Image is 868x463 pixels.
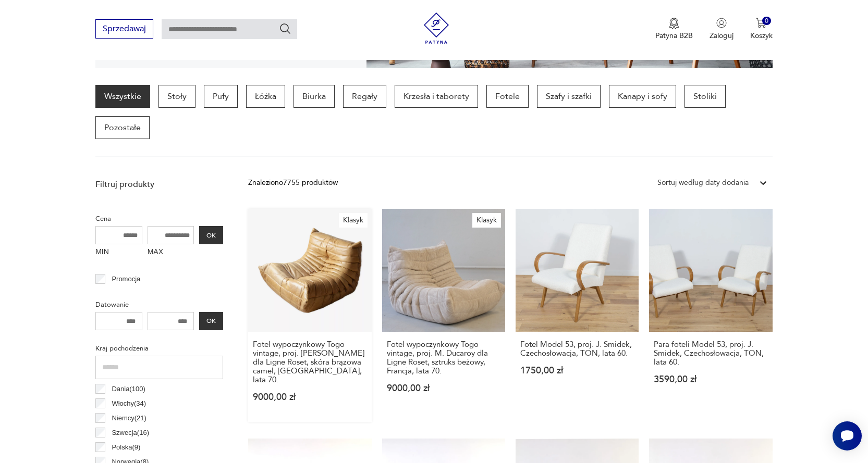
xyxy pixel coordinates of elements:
[246,85,285,108] a: Łóżka
[112,442,140,453] p: Polska ( 9 )
[95,343,223,354] p: Kraj pochodzenia
[710,31,733,41] p: Zaloguj
[95,299,223,310] p: Datowanie
[833,421,862,451] iframe: Smartsupp widget button
[655,31,693,41] p: Patyna B2B
[710,18,733,41] button: Zaloguj
[95,213,223,224] p: Cena
[716,18,727,28] img: Ikonka użytkownika
[537,85,601,108] a: Szafy i szafki
[756,18,766,28] img: Ikona koszyka
[112,273,140,285] p: Promocja
[158,85,195,108] a: Stoły
[95,116,150,139] a: Pozostałe
[95,244,142,261] label: MIN
[248,209,371,422] a: KlasykFotel wypoczynkowy Togo vintage, proj. M. Ducaroy dla Ligne Roset, skóra brązowa camel, Fra...
[421,12,452,44] img: Patyna - sklep z meblami i dekoracjami vintage
[95,19,153,39] button: Sprzedawaj
[486,85,529,108] a: Fotele
[199,226,223,244] button: OK
[684,85,726,108] a: Stoliki
[95,85,150,108] a: Wszystkie
[395,85,478,108] a: Krzesła i taborety
[762,17,771,26] div: 0
[669,18,679,29] img: Ikona medalu
[750,18,773,41] button: 0Koszyk
[382,209,505,422] a: KlasykFotel wypoczynkowy Togo vintage, proj. M. Ducaroy dla Ligne Roset, sztruks beżowy, Francja,...
[649,209,772,422] a: Para foteli Model 53, proj. J. Smidek, Czechosłowacja, TON, lata 60.Para foteli Model 53, proj. J...
[204,85,238,108] a: Pufy
[112,427,149,439] p: Szwecja ( 16 )
[95,26,153,33] a: Sprzedawaj
[654,375,767,384] p: 3590,00 zł
[750,31,773,41] p: Koszyk
[520,366,634,375] p: 1750,00 zł
[279,22,291,35] button: Szukaj
[654,340,767,367] h3: Para foteli Model 53, proj. J. Smidek, Czechosłowacja, TON, lata 60.
[343,85,386,108] a: Regały
[199,312,223,330] button: OK
[253,340,366,384] h3: Fotel wypoczynkowy Togo vintage, proj. [PERSON_NAME] dla Ligne Roset, skóra brązowa camel, [GEOGR...
[387,384,500,393] p: 9000,00 zł
[520,340,634,358] h3: Fotel Model 53, proj. J. Smidek, Czechosłowacja, TON, lata 60.
[516,209,639,422] a: Fotel Model 53, proj. J. Smidek, Czechosłowacja, TON, lata 60.Fotel Model 53, proj. J. Smidek, Cz...
[148,244,194,261] label: MAX
[112,398,146,409] p: Włochy ( 34 )
[655,18,693,41] a: Ikona medaluPatyna B2B
[112,412,146,424] p: Niemcy ( 21 )
[655,18,693,41] button: Patyna B2B
[387,340,500,376] h3: Fotel wypoczynkowy Togo vintage, proj. M. Ducaroy dla Ligne Roset, sztruks beżowy, Francja, lata 70.
[112,383,145,395] p: Dania ( 100 )
[294,85,335,108] a: Biurka
[248,177,338,189] div: Znaleziono 7755 produktów
[95,179,223,190] p: Filtruj produkty
[253,393,366,402] p: 9000,00 zł
[657,177,749,189] div: Sortuj według daty dodania
[609,85,676,108] a: Kanapy i sofy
